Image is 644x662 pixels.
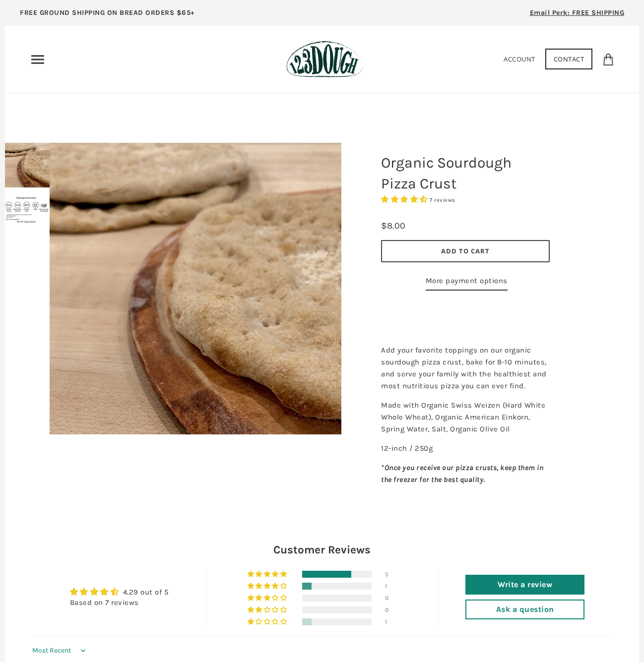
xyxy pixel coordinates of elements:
span: 7 reviews [430,197,455,203]
img: Organic Sourdough Pizza Crust [5,143,50,187]
a: Ask a question [465,600,584,619]
p: 12-inch / 250g [381,442,550,454]
img: Organic Sourdough Pizza Crust [50,143,341,434]
span: 4.29 stars [381,195,430,204]
a: Contact [545,49,593,69]
span: Add to Cart [441,246,490,255]
p: Made with Organic Swiss Weizen (Hard White Whole Wheat), Organic American Einkorn, Spring Water, ... [381,399,550,435]
div: 1 [385,583,397,590]
a: More payment options [426,275,508,291]
a: 4.29 out of 5 [123,588,169,597]
div: 71% (5) reviews with 5 star rating [248,571,289,578]
div: 14% (1) reviews with 1 star rating [248,618,289,625]
div: 5 [385,571,397,578]
span: Email Perk: FREE SHIPPING [530,8,625,17]
div: 14% (1) reviews with 4 star rating [248,583,289,590]
img: Organic Sourdough Pizza Crust [5,195,50,224]
a: Email Perk: FREE SHIPPING [515,5,640,26]
p: FREE GROUND SHIPPING ON BREAD ORDERS $65+ [20,7,195,18]
em: *Once you receive our pizza crusts, keep them in the freezer for the best quality. [381,463,543,484]
button: Add to Cart [381,240,550,262]
img: 123Dough Bakery [286,41,362,78]
a: Write a review [465,575,584,595]
h2: Customer Reviews [32,542,612,558]
div: Average rating is 4.29 stars [70,586,169,598]
nav: Primary [30,52,46,67]
h1: Organic Sourdough Pizza Crust [374,147,557,199]
div: Based on 7 reviews [70,598,169,608]
p: Add your favorite toppings on our organic sourdough pizza crust, bake for 8-10 minutes, and serve... [381,344,550,392]
a: FREE GROUND SHIPPING ON BREAD ORDERS $65+ [5,5,210,26]
div: $8.00 [381,219,406,233]
select: Sort dropdown [32,641,88,661]
a: Account [504,55,535,63]
div: 1 [385,618,397,625]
